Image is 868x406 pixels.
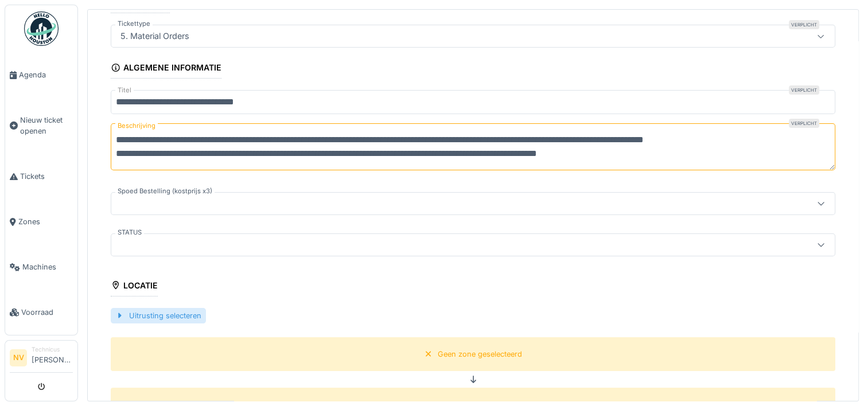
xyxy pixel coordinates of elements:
a: Agenda [5,52,77,97]
li: [PERSON_NAME] [32,345,73,370]
img: Badge_color-CXgf-gQk.svg [24,11,59,46]
a: Voorraad [5,290,77,335]
label: Spoed Bestelling (kostprijs x3) [115,186,215,196]
span: Tickets [20,171,73,182]
span: Machines [22,261,73,272]
div: Verplicht [789,85,819,95]
label: Beschrijving [115,119,158,133]
div: Algemene informatie [111,59,221,79]
a: Machines [5,244,77,290]
div: Locatie [111,277,158,296]
a: Nieuw ticket openen [5,97,77,154]
div: Geen zone geselecteerd [438,349,522,360]
span: Voorraad [21,307,73,318]
div: Uitrusting selecteren [111,308,206,323]
a: Zones [5,199,77,244]
label: Titel [115,85,134,95]
label: Tickettype [115,19,153,29]
a: NV Technicus[PERSON_NAME] [10,345,73,373]
div: Technicus [32,345,73,354]
div: Verplicht [789,20,819,29]
label: STATUS [115,228,144,237]
div: 5. Material Orders [116,30,194,42]
span: Zones [18,216,73,227]
span: Nieuw ticket openen [20,115,73,136]
li: NV [10,349,27,366]
span: Agenda [19,69,73,80]
a: Tickets [5,154,77,199]
div: Verplicht [789,119,819,128]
